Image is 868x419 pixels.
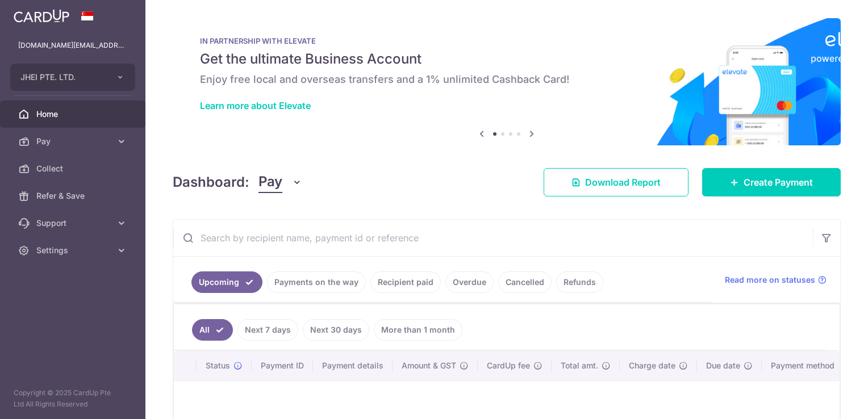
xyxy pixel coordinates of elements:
[36,245,111,256] span: Settings
[544,168,688,196] a: Download Report
[191,271,262,293] a: Upcoming
[374,319,462,341] a: More than 1 month
[206,360,230,371] span: Status
[702,168,841,196] a: Create Payment
[36,217,111,229] span: Support
[585,175,661,189] span: Download Report
[370,271,441,293] a: Recipient paid
[706,360,740,371] span: Due date
[200,36,813,45] p: IN PARTNERSHIP WITH ELEVATE
[36,108,111,120] span: Home
[200,50,813,68] h5: Get the ultimate Business Account
[258,171,282,193] span: Pay
[14,9,69,23] img: CardUp
[18,40,127,51] p: [DOMAIN_NAME][EMAIL_ADDRESS][DOMAIN_NAME]
[556,271,603,293] a: Refunds
[313,351,393,380] th: Payment details
[498,271,552,293] a: Cancelled
[445,271,494,293] a: Overdue
[744,175,813,189] span: Create Payment
[173,172,249,192] h4: Dashboard:
[762,351,848,380] th: Payment method
[173,18,841,145] img: Renovation banner
[725,274,815,286] span: Read more on statuses
[487,360,530,371] span: CardUp fee
[10,64,135,91] button: JHEI PTE. LTD.
[36,136,111,147] span: Pay
[200,100,311,111] a: Learn more about Elevate
[192,319,233,341] a: All
[267,271,366,293] a: Payments on the way
[36,190,111,202] span: Refer & Save
[200,73,813,86] h6: Enjoy free local and overseas transfers and a 1% unlimited Cashback Card!
[402,360,456,371] span: Amount & GST
[252,351,313,380] th: Payment ID
[173,220,813,256] input: Search by recipient name, payment id or reference
[36,163,111,174] span: Collect
[237,319,298,341] a: Next 7 days
[20,72,105,83] span: JHEI PTE. LTD.
[629,360,675,371] span: Charge date
[725,274,827,286] a: Read more on statuses
[258,171,302,193] button: Pay
[561,360,598,371] span: Total amt.
[303,319,369,341] a: Next 30 days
